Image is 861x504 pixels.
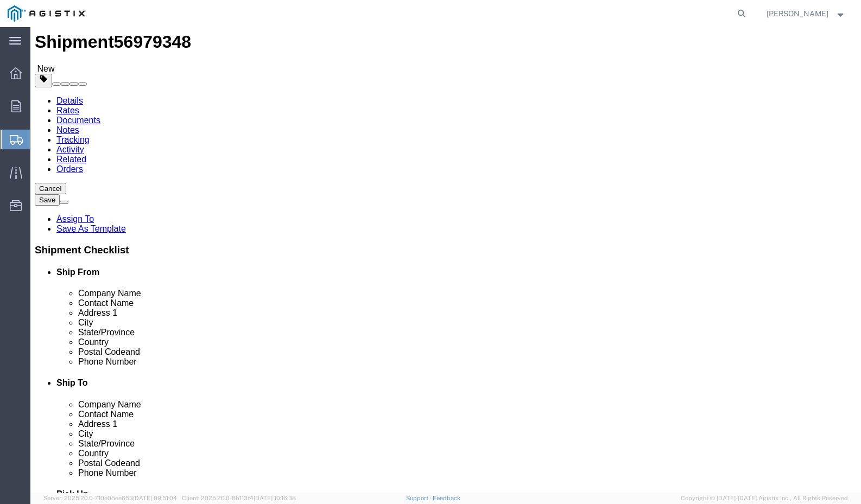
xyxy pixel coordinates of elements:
[254,495,296,501] span: [DATE] 10:16:38
[433,495,460,501] a: Feedback
[681,494,848,503] span: Copyright © [DATE]-[DATE] Agistix Inc., All Rights Reserved
[43,495,177,501] span: Server: 2025.20.0-710e05ee653
[406,495,433,501] a: Support
[767,8,828,20] span: Nicole Wilson
[766,7,846,20] button: [PERSON_NAME]
[133,495,177,501] span: [DATE] 09:51:04
[182,495,296,501] span: Client: 2025.20.0-8b113f4
[30,27,861,493] iframe: FS Legacy Container
[8,5,85,22] img: logo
